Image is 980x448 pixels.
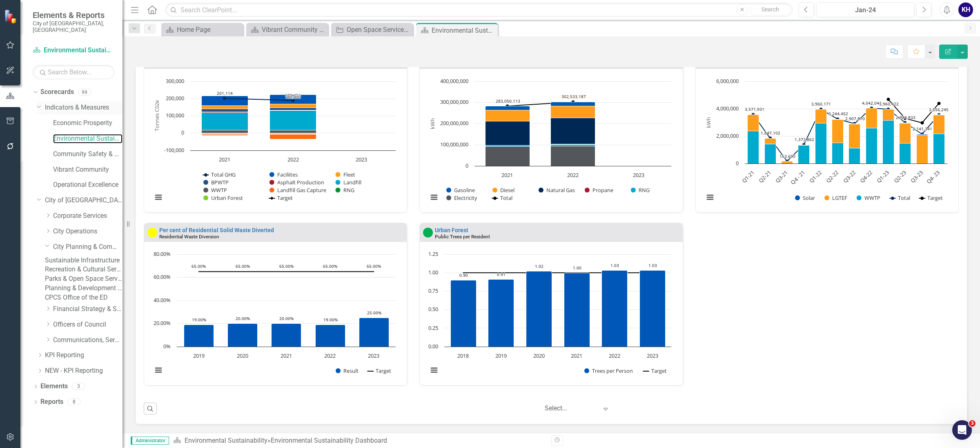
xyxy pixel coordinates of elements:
button: Show RNG [336,186,355,193]
text: 1.02 [535,263,543,269]
a: Sustainable Infrastructure [45,256,122,265]
g: WWTP, series 7 of 11. Bar series with 3 bars. [202,81,362,133]
button: Show Landfill [336,179,361,186]
div: Chart. Highcharts interactive chart. [424,250,678,383]
div: » [173,436,545,446]
path: 2022, 93,566,822. Electricity. [551,146,595,166]
path: Q2-22, 1,505,978. WWTP. [832,143,843,164]
svg: Interactive chart [424,250,675,383]
path: 2019, 19. Result. [184,325,214,347]
text: 20.00% [279,316,294,321]
text: 2021 [571,352,583,359]
a: City Planning & Community Services [53,242,122,252]
path: 2021, 201,114. Total GHG. [223,97,226,100]
text: 0.91 [497,271,506,277]
a: Reports [40,397,63,407]
path: 2021, 57,262. Faciliites. [202,96,248,106]
text: Total [500,194,512,202]
input: Search Below... [33,65,114,79]
path: 2022, 19. Result. [316,325,345,347]
path: Q4 - 21, 55,800. LGTEF. [798,145,809,146]
a: Indicators & Measures [45,103,122,112]
text: 2023 [356,156,367,163]
text: 65.00% [192,263,206,269]
text: 3,556,245 [929,107,949,112]
path: Q3-22, 26,960. Solar. [849,124,860,124]
text: Q3-22 [842,169,857,184]
path: Q3-23, 2,141,341. Total. [920,132,924,136]
a: City Operations [53,227,122,236]
text: Q1-21 [740,169,755,184]
path: 2022, 20,423. Fleet. [270,104,316,108]
text: 0.75 [428,287,438,294]
path: 2021, 51,242,132. Diesel. [486,110,530,121]
button: KH [958,2,973,17]
path: 2022, 56,095,206. Diesel. [551,106,595,118]
path: 2021, 20. Result. [272,323,301,347]
img: ClearPoint Strategy [4,9,19,24]
text: 2023 [633,171,644,179]
path: 2022, 113,664. Landfill. [270,111,316,130]
button: Show WWTP [203,186,227,193]
text: 19.00% [192,317,206,323]
path: 2019, 0.91. Trees per Person. [488,279,514,347]
path: Q3-21, 163,690. LGTEF. [781,161,793,164]
path: Q1-21, 2,385,901. WWTP. [747,131,759,164]
text: 2023 [368,352,379,359]
text: 189,456 [285,92,301,98]
g: Trees per Person, series 1 of 2. Bar series with 6 bars. [451,270,666,347]
path: Q1-22, 3,960,171. Total. [819,108,822,111]
div: Environmental Sustainability Dashboard [432,25,496,36]
text: 40.00% [154,296,171,304]
text: 0 [181,129,184,136]
path: Q2-23, 30,021. Solar. [900,123,910,123]
path: 2021, 19,025. Fleet. [202,106,248,109]
path: 2021, 19,417,731. Gasoline. [486,106,530,110]
g: WWTP, series 3 of 5. Bar series with 12 bars. [747,121,944,164]
g: Gasoline, series 1 of 7. Bar series with 3 bars. [486,81,639,110]
div: Double-Click to Edit [419,223,683,385]
path: 2022, 189,456. Total GHG. [292,99,295,102]
div: Double-Click to Edit [419,50,683,213]
a: Open Space Services Business Plan [333,25,411,35]
button: Search [750,4,791,16]
text: 2021 [281,352,292,359]
path: Q4 - 21, 1,317,062. WWTP. [798,146,809,164]
a: Parks & Open Space Services [45,274,122,284]
g: Result, series 1 of 2. Bar series with 5 bars. [184,318,389,347]
text: 20.00% [154,319,171,327]
path: Q2-22, 26,784. Solar. [832,119,843,120]
text: 1.25 [428,250,438,258]
button: Show Gasoline [446,186,475,193]
text: 20.00% [236,316,250,321]
text: Total [898,194,910,202]
path: Q3-22, 1,748,670. LGTEF. [849,124,860,148]
img: On Target [423,228,433,237]
text: 200,000 [166,94,184,102]
text: 1,372,862 [795,137,814,142]
path: 2022, -27,820. Landfill Gas Capture. [270,134,316,139]
text: 2018 [458,352,469,359]
text: Q2-23 [892,169,907,184]
path: 2021, -4,536. Urban Forest. [202,133,248,134]
text: 65.00% [279,263,294,269]
text: Q3-23 [909,169,924,184]
text: 0.25 [428,324,438,332]
path: 2021, 17,929. WWTP. [202,130,248,133]
path: 2022, 124,180,415. Natural Gas. [551,118,595,144]
text: Q2-21 [757,169,772,184]
path: Q2-21, 440,200. LGTEF. [764,139,776,144]
text: Q2-22 [824,169,840,184]
g: Natural Gas, series 3 of 7. Bar series with 3 bars. [486,81,639,146]
a: Per cent of Residential Solid Waste Diverted [159,227,274,233]
a: Environmental Sustainability [53,134,122,143]
text: 2,984,833 [896,114,915,120]
path: 2020, 1.02. Trees per Person. [526,271,552,347]
button: View chart menu, Chart [428,192,440,203]
text: 65.00% [323,263,337,269]
small: Public Trees per Resident [435,234,490,240]
text: 0.50 [428,305,438,313]
path: Q1-23, 4,684,879. Target. [886,98,890,101]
